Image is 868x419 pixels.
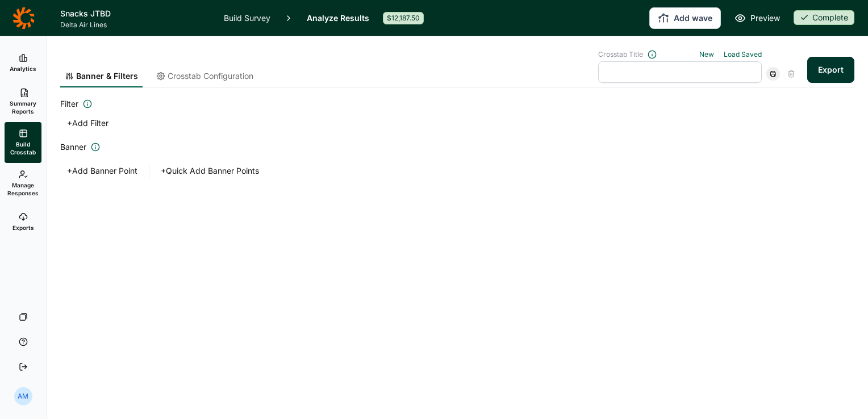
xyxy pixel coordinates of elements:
div: Delete [784,67,798,81]
span: Filter [60,97,78,111]
span: Manage Responses [7,181,39,197]
div: $12,187.50 [383,12,424,24]
a: Load Saved [724,50,762,58]
div: Save Crosstab [766,67,780,81]
span: Summary Reports [9,99,37,115]
span: Analytics [10,65,36,73]
div: Complete [794,10,854,25]
a: Manage Responses [5,163,41,204]
button: Add wave [649,7,721,29]
span: Banner & Filters [76,70,138,82]
button: +Add Banner Point [60,163,144,179]
span: Crosstab Configuration [168,70,253,82]
a: Summary Reports [5,81,41,122]
span: Banner [60,140,86,154]
a: Exports [5,204,41,240]
button: +Add Filter [60,115,115,131]
h1: Snacks JTBD [60,7,210,20]
a: Build Crosstab [5,122,41,163]
button: Export [807,57,854,83]
a: Preview [735,11,780,25]
div: AM [14,387,32,405]
a: Analytics [5,45,41,81]
button: +Quick Add Banner Points [154,163,266,179]
span: Exports [12,224,34,232]
span: Build Crosstab [9,140,37,156]
span: Delta Air Lines [60,20,210,30]
a: New [699,50,714,58]
span: Preview [750,11,780,25]
button: Complete [794,10,854,26]
span: Crosstab Title [598,50,643,59]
